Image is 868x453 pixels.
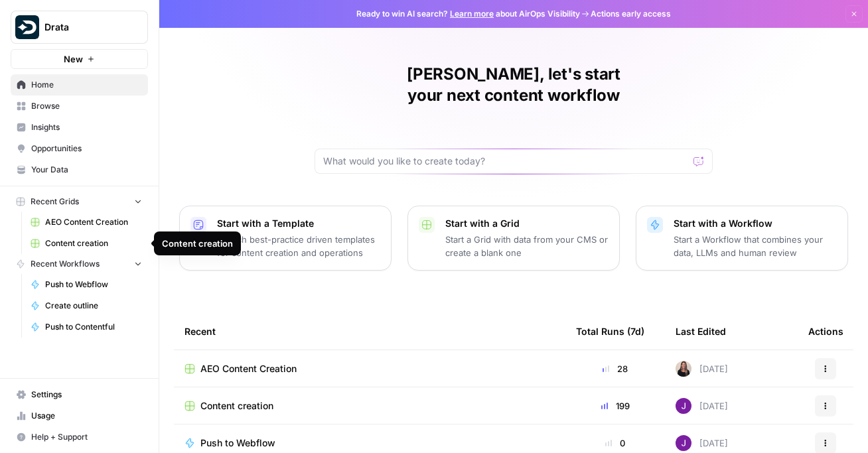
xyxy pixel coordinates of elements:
[15,15,39,39] img: Drata Logo
[25,274,148,295] a: Push to Webflow
[25,212,148,233] a: AEO Content Creation
[179,206,392,271] button: Start with a TemplateLaunch best-practice driven templates for content creation and operations
[44,21,125,34] span: Drata
[11,405,148,426] a: Usage
[11,74,148,96] a: Home
[200,399,273,413] span: Content creation
[445,233,609,259] p: Start a Grid with data from your CMS or create a blank one
[184,399,555,413] a: Content creation
[676,313,726,350] div: Last Edited
[64,52,83,66] span: New
[674,233,837,259] p: Start a Workflow that combines your data, LLMs and human review
[217,217,380,230] p: Start with a Template
[217,233,380,259] p: Launch best-practice driven templates for content creation and operations
[45,321,142,333] span: Push to Contentful
[184,436,555,450] a: Push to Webflow
[31,258,100,270] span: Recent Workflows
[31,431,142,443] span: Help + Support
[636,206,848,271] button: Start with a WorkflowStart a Workflow that combines your data, LLMs and human review
[31,196,79,208] span: Recent Grids
[45,300,142,312] span: Create outline
[674,217,837,230] p: Start with a Workflow
[450,9,494,19] a: Learn more
[407,206,620,271] button: Start with a GridStart a Grid with data from your CMS or create a blank one
[576,399,654,413] div: 199
[676,398,691,414] img: nj1ssy6o3lyd6ijko0eoja4aphzn
[808,313,843,350] div: Actions
[315,64,713,106] h1: [PERSON_NAME], let's start your next content workflow
[11,49,148,69] button: New
[11,11,148,44] button: Workspace: Drata
[31,389,142,401] span: Settings
[45,237,142,249] span: Content creation
[11,117,148,138] a: Insights
[31,164,142,176] span: Your Data
[676,435,691,451] img: nj1ssy6o3lyd6ijko0eoja4aphzn
[676,361,728,377] div: [DATE]
[31,121,142,133] span: Insights
[445,217,609,230] p: Start with a Grid
[576,436,654,450] div: 0
[356,8,580,20] span: Ready to win AI search? about AirOps Visibility
[11,426,148,448] button: Help + Support
[11,159,148,180] a: Your Data
[25,316,148,338] a: Push to Contentful
[45,216,142,228] span: AEO Content Creation
[184,313,555,350] div: Recent
[162,237,233,250] div: Content creation
[323,155,688,168] input: What would you like to create today?
[576,362,654,375] div: 28
[45,279,142,291] span: Push to Webflow
[184,362,555,375] a: AEO Content Creation
[31,410,142,422] span: Usage
[676,435,728,451] div: [DATE]
[11,138,148,159] a: Opportunities
[676,398,728,414] div: [DATE]
[676,361,691,377] img: i76g7m6bkb3ssn695xniyq35n1hb
[25,295,148,316] a: Create outline
[576,313,644,350] div: Total Runs (7d)
[200,362,297,375] span: AEO Content Creation
[11,384,148,405] a: Settings
[31,79,142,91] span: Home
[31,100,142,112] span: Browse
[11,192,148,212] button: Recent Grids
[25,233,148,254] a: Content creation
[31,143,142,155] span: Opportunities
[11,254,148,274] button: Recent Workflows
[591,8,671,20] span: Actions early access
[200,436,275,450] span: Push to Webflow
[11,96,148,117] a: Browse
